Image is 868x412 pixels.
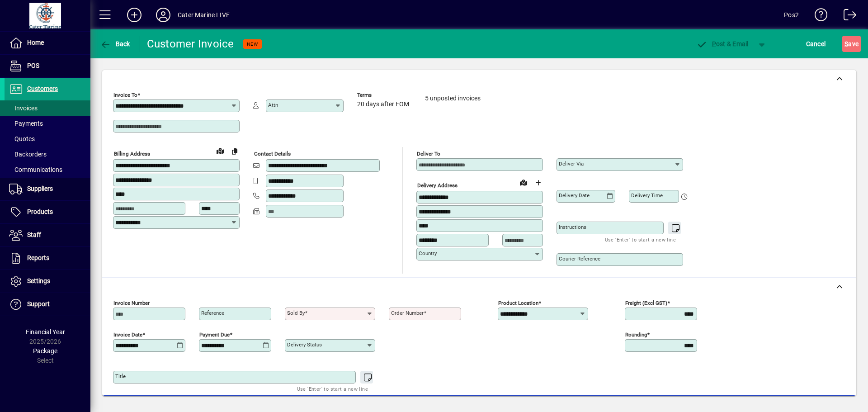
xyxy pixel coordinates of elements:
mat-label: Delivery time [631,192,663,199]
button: Post & Email [692,36,753,52]
a: Staff [5,224,90,246]
mat-label: Instructions [559,224,586,230]
button: Save [842,36,861,52]
span: Support [27,300,50,308]
div: Pos2 [784,8,799,22]
span: 20 days after EOM [357,101,409,108]
span: Settings [27,277,50,284]
mat-label: Title [115,373,126,379]
span: Suppliers [27,185,53,192]
span: Reports [27,254,49,261]
a: Invoices [5,100,90,116]
button: Add [120,7,149,23]
mat-label: Reference [201,310,224,316]
mat-label: Delivery date [559,192,590,199]
span: Quotes [9,135,35,142]
div: Cater Marine LIVE [178,8,230,22]
span: Products [27,208,53,215]
a: Payments [5,116,90,131]
span: Back [100,40,130,47]
mat-label: Sold by [287,310,305,316]
mat-hint: Use 'Enter' to start a new line [605,234,676,245]
span: S [844,40,848,47]
button: Cancel [804,36,828,52]
a: Backorders [5,147,90,162]
span: Package [33,347,57,355]
mat-label: Invoice number [113,300,150,306]
a: Communications [5,162,90,177]
mat-label: Freight (excl GST) [625,300,667,306]
button: Profile [149,7,178,23]
a: View on map [516,175,531,189]
mat-label: Attn [268,102,278,108]
mat-label: Order number [391,310,424,316]
span: P [712,40,716,47]
mat-label: Invoice To [113,92,137,98]
span: ave [844,37,859,51]
mat-label: Deliver To [417,151,440,157]
mat-label: Invoice date [113,331,142,338]
span: ost & Email [696,40,749,47]
span: Backorders [9,151,47,158]
mat-label: Deliver via [559,161,584,167]
button: Choose address [531,175,545,190]
mat-label: Delivery status [287,341,322,348]
span: Cancel [806,37,826,51]
mat-hint: Use 'Enter' to start a new line [297,384,368,394]
span: NEW [247,41,258,47]
a: Logout [837,2,857,31]
button: Back [98,36,132,52]
a: Products [5,201,90,223]
mat-label: Payment due [199,331,230,338]
a: Knowledge Base [808,2,828,31]
span: Invoices [9,104,38,112]
mat-label: Country [419,250,437,256]
a: Home [5,32,90,54]
span: Communications [9,166,62,173]
a: Suppliers [5,178,90,200]
div: Customer Invoice [147,37,234,51]
span: Payments [9,120,43,127]
span: Terms [357,92,411,98]
app-page-header-button: Back [90,36,140,52]
mat-label: Courier Reference [559,256,600,262]
a: POS [5,55,90,77]
span: Home [27,39,44,46]
span: Financial Year [26,328,65,336]
a: Quotes [5,131,90,147]
a: 5 unposted invoices [425,95,481,102]
span: Staff [27,231,41,238]
a: View on map [213,143,227,158]
mat-label: Rounding [625,331,647,338]
a: Reports [5,247,90,270]
span: POS [27,62,39,69]
span: Customers [27,85,58,92]
mat-label: Product location [498,300,538,306]
a: Settings [5,270,90,293]
button: Copy to Delivery address [227,144,242,158]
a: Support [5,293,90,316]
